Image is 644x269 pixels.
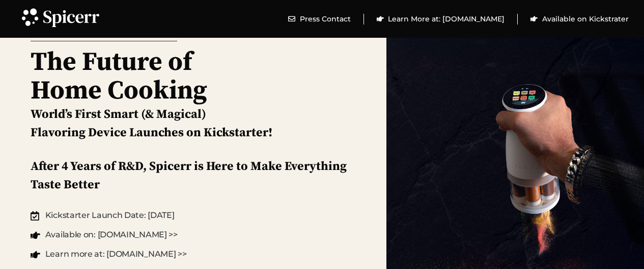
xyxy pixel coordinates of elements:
h2: After 4 Years of R&D, Spicerr is Here to Make Everything Taste Better [31,157,356,194]
span: Available on Kickstrater [540,14,629,25]
a: Available on: [DOMAIN_NAME] >> [31,229,258,241]
span: Learn more at: [DOMAIN_NAME] >> [43,248,187,260]
a: Learn more at: [DOMAIN_NAME] >> [31,248,258,260]
span: Press Contact [297,14,351,25]
h1: The Future of Home Cooking [31,48,245,105]
span: Available on: [DOMAIN_NAME] >> [43,229,178,241]
a: Available on Kickstrater [530,14,629,25]
span: Kickstarter Launch Date: [DATE] [43,209,175,222]
span: Learn More at: [DOMAIN_NAME] [385,14,505,25]
a: Learn More at: [DOMAIN_NAME] [377,14,505,25]
a: Press Contact [288,14,351,25]
h2: World’s First Smart (& Magical) Flavoring Device Launches on Kickstarter! [31,105,272,142]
